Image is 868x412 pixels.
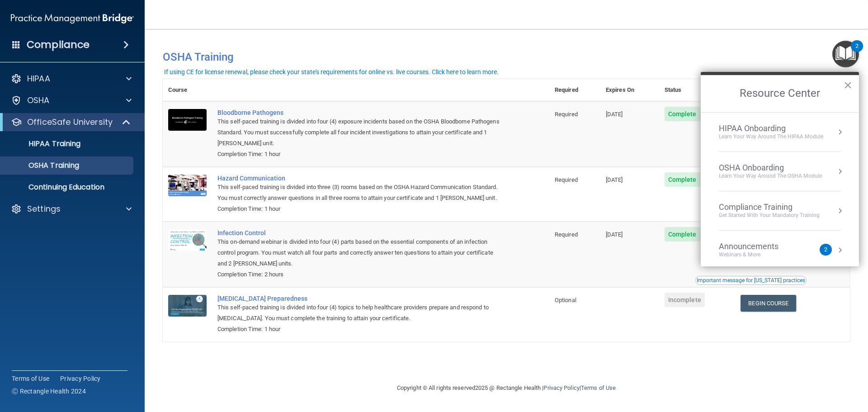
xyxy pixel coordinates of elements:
div: 2 [855,46,859,58]
span: [DATE] [606,111,623,118]
a: OfficeSafe University [11,117,131,128]
th: Expires On [600,79,659,101]
th: Course [163,79,212,101]
div: This self-paced training is divided into three (3) rooms based on the OSHA Hazard Communication S... [217,182,504,204]
span: Incomplete [665,293,705,307]
span: Complete [665,172,700,187]
p: HIPAA Training [6,139,80,148]
div: This self-paced training is divided into four (4) exposure incidents based on the OSHA Bloodborne... [217,116,504,149]
a: Infection Control [217,229,504,237]
button: Open Resource Center, 2 new notifications [832,41,859,67]
a: [MEDICAL_DATA] Preparedness [217,295,504,302]
h4: OSHA Training [163,51,850,63]
span: Required [555,231,578,238]
a: Privacy Policy [543,384,579,391]
a: Bloodborne Pathogens [217,109,504,116]
p: OfficeSafe University [27,117,113,128]
div: Completion Time: 1 hour [217,204,504,214]
div: This on-demand webinar is divided into four (4) parts based on the essential components of an inf... [217,237,504,269]
span: Ⓒ Rectangle Health 2024 [12,387,86,396]
a: Settings [11,204,132,214]
a: Terms of Use [581,384,616,391]
button: Close [844,78,852,92]
p: Continuing Education [6,183,129,192]
div: This self-paced training is divided into four (4) topics to help healthcare providers prepare and... [217,302,504,324]
button: If using CE for license renewal, please check your state's requirements for online vs. live cours... [163,67,500,76]
p: OSHA Training [6,161,79,170]
a: OSHA [11,95,132,106]
span: Optional [555,297,576,303]
div: Completion Time: 1 hour [217,149,504,160]
a: Privacy Policy [60,374,101,383]
p: HIPAA [27,73,50,84]
img: PMB logo [11,9,134,28]
p: Settings [27,204,61,214]
span: Complete [665,227,700,242]
p: OSHA [27,95,50,106]
iframe: Drift Widget Chat Window [682,83,863,355]
a: Terms of Use [12,374,49,383]
span: [DATE] [606,176,623,183]
a: Hazard Communication [217,175,504,182]
a: HIPAA [11,73,132,84]
div: If using CE for license renewal, please check your state's requirements for online vs. live cours... [164,69,499,75]
h2: Resource Center [701,75,859,112]
span: Required [555,111,578,118]
span: Required [555,176,578,183]
div: Completion Time: 1 hour [217,324,504,335]
span: Complete [665,107,700,121]
th: Status [659,79,736,101]
th: Required [549,79,600,101]
span: [DATE] [606,231,623,238]
div: Resource Center [701,72,859,266]
div: Completion Time: 2 hours [217,269,504,280]
div: Copyright © All rights reserved 2025 @ Rectangle Health | | [341,374,671,403]
h4: Compliance [27,38,90,51]
iframe: Drift Widget Chat Controller [823,350,857,384]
